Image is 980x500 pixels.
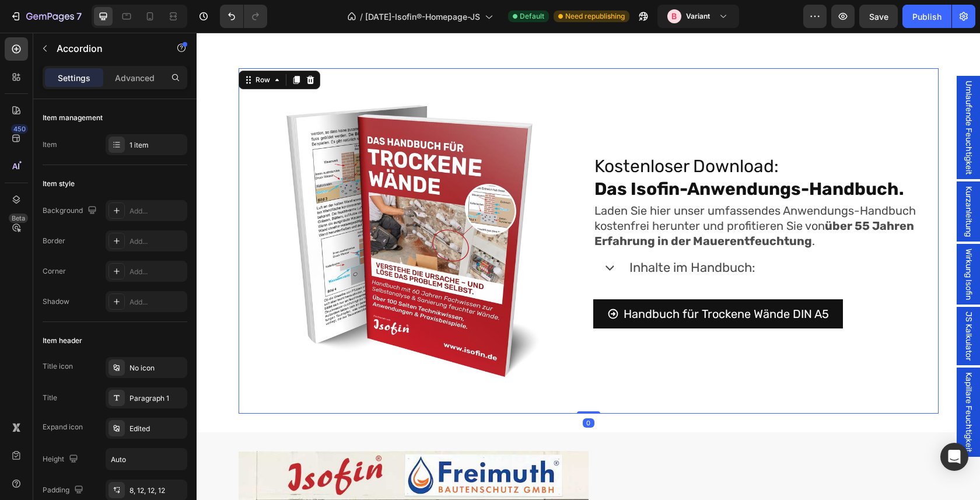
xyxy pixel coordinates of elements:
div: Expand icon [43,422,83,432]
div: 0 [386,386,398,395]
p: 7 [76,9,82,23]
div: Item header [43,335,82,346]
div: 8, 12, 12, 12 [129,485,184,496]
span: Umlaufende Feuchtigkeit [766,48,778,142]
button: Publish [902,5,951,28]
p: Laden Sie hier unser umfassendes Anwendungs-Handbuch kostenfrei herunter und profitieren Sie von . [398,170,741,216]
div: Edited [129,424,184,434]
p: Handbuch für Trockene Wände DIN A5 [427,274,632,289]
p: Inhalte im Handbuch: [433,223,559,247]
button: 7 [5,5,87,28]
div: Shadow [43,296,69,307]
div: Add... [129,297,184,307]
div: Background [43,203,99,219]
span: Default [520,11,544,22]
div: Corner [43,266,66,277]
a: Rich Text Editor. Editing area: main [397,267,646,296]
div: 450 [11,124,28,134]
div: Add... [129,267,184,277]
p: Settings [58,72,90,84]
div: Item style [43,179,75,189]
span: / [360,11,363,23]
span: Need republishing [565,11,625,22]
div: Beta [9,214,28,223]
span: Wirkung Isofin [766,216,778,267]
span: [DATE]-Isofin®-Homepage-JS [365,11,480,23]
p: B [671,11,677,22]
strong: über 55 Jahren Erfahrung in der Mauerentfeuchtung [398,186,717,215]
div: Border [43,236,65,246]
h3: Variant [686,11,710,22]
span: Kurzanleitung [766,153,778,204]
div: No icon [129,363,184,373]
div: Title [43,393,57,403]
img: gempages_549688892727493681-498deb3a-d687-42bc-93a4-6b4b0363a5ab.jpg [42,36,387,381]
button: BVariant [657,5,739,28]
div: Undo/Redo [220,5,267,28]
p: Advanced [115,72,155,84]
div: Open Intercom Messenger [940,443,968,471]
p: Accordion [57,41,156,55]
input: Auto [106,449,187,470]
div: Publish [912,11,942,23]
div: 1 item [129,140,184,151]
div: Add... [129,206,184,216]
span: JS Kalkulator [766,279,778,328]
span: Kapillare Feuchtigkeit [766,340,778,419]
div: Title icon [43,361,73,372]
h2: Kostenloser Download: [397,121,742,169]
strong: Das Isofin-Anwendungs-Handbuch. [398,146,708,167]
div: Add... [129,236,184,247]
div: Row [57,42,76,53]
div: Item [43,139,57,150]
div: Height [43,452,80,467]
div: Item management [43,113,103,123]
div: Rich Text Editor. Editing area: main [427,274,632,289]
div: Padding [43,482,86,498]
button: Save [859,5,898,28]
span: Save [869,12,888,22]
div: Paragraph 1 [129,393,184,404]
iframe: Design area [197,33,980,500]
